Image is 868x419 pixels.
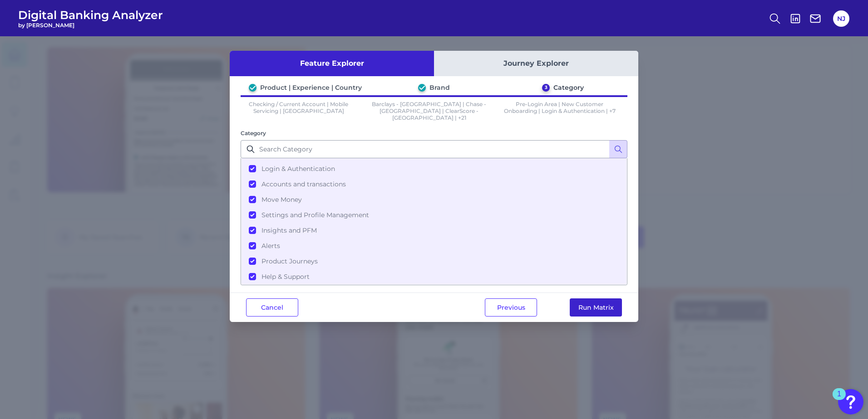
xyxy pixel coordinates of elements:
button: Cancel [246,298,298,317]
span: Product Journeys [261,257,318,265]
button: Settings and Profile Management [242,207,626,223]
label: Category [241,130,266,136]
div: Category [553,83,584,92]
span: Digital Banking Analyzer [18,8,163,22]
div: 1 [837,394,841,406]
input: Search Category [241,140,627,158]
button: Run Matrix [570,298,622,317]
p: Pre-Login Area | New Customer Onboarding | Login & Authentication | +7 [502,101,618,121]
button: Journey Explorer [434,51,638,76]
div: Product | Experience | Country [260,83,362,92]
button: NJ [833,10,849,27]
span: Help & Support [261,273,310,281]
button: Open Resource Center, 1 new notification [838,389,863,414]
span: Login & Authentication [261,165,335,173]
button: Help & Support [242,269,626,284]
div: Brand [429,83,450,92]
span: Alerts [261,242,280,250]
button: Alerts [242,238,626,253]
span: Accounts and transactions [261,180,346,188]
button: Login & Authentication [242,161,626,176]
button: Insights and PFM [242,223,626,238]
button: Previous [485,298,537,317]
p: Checking / Current Account | Mobile Servicing | [GEOGRAPHIC_DATA] [241,101,357,121]
span: Move Money [261,195,302,204]
span: by [PERSON_NAME] [18,22,163,29]
button: Accounts and transactions [242,176,626,192]
div: 3 [542,84,550,92]
button: Product Journeys [242,253,626,269]
button: Feature Explorer [230,51,434,76]
span: Insights and PFM [261,226,317,234]
button: Move Money [242,192,626,207]
p: Barclays - [GEOGRAPHIC_DATA] | Chase - [GEOGRAPHIC_DATA] | ClearScore - [GEOGRAPHIC_DATA] | +21 [371,101,488,121]
span: Settings and Profile Management [261,211,369,219]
